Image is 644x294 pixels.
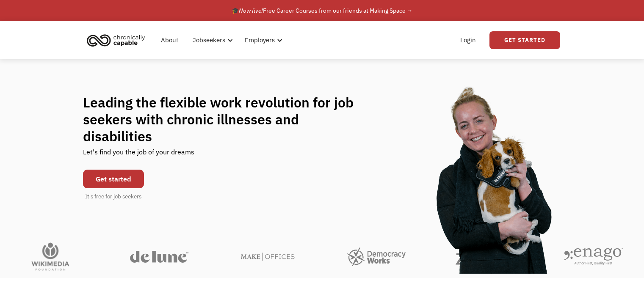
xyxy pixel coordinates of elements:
div: Employers [240,27,285,54]
a: Login [455,27,481,54]
div: Let's find you the job of your dreams [83,145,194,165]
img: Chronically Capable logo [84,31,148,49]
div: 🎓 Free Career Courses from our friends at Making Space → [232,5,413,16]
div: Employers [245,35,275,45]
h1: Leading the flexible work revolution for job seekers with chronic illnesses and disabilities [83,94,370,145]
div: It's free for job seekers [85,192,141,201]
div: Jobseekers [193,35,225,45]
a: Get started [83,170,144,188]
a: About [156,27,183,54]
a: Get Started [489,31,560,49]
em: Now live! [239,7,263,14]
a: home [84,31,152,49]
div: Jobseekers [188,27,235,54]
